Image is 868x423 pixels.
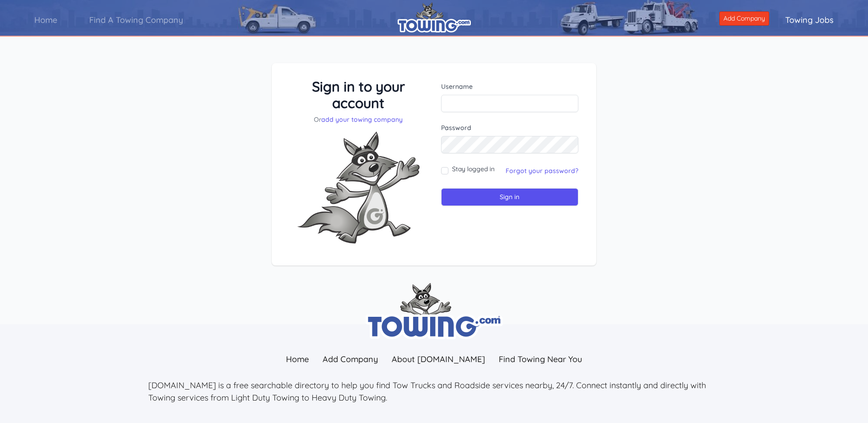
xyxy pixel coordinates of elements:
label: Stay logged in [452,164,495,174]
a: Add Company [719,11,769,26]
label: Username [441,82,579,91]
img: Fox-Excited.png [290,124,427,251]
p: [DOMAIN_NAME] is a free searchable directory to help you find Tow Trucks and Roadside services ne... [148,379,720,404]
img: logo.png [398,2,471,33]
input: Sign in [441,188,579,206]
a: Add Company [316,349,385,369]
a: Towing Jobs [769,7,850,33]
a: Home [18,7,73,33]
p: Or [290,115,427,124]
a: Find Towing Near You [492,349,589,369]
a: Home [279,349,316,369]
img: towing [366,283,503,339]
a: Forgot your password? [506,167,578,175]
a: add your towing company [321,115,403,124]
a: About [DOMAIN_NAME] [385,349,492,369]
h3: Sign in to your account [290,78,427,111]
label: Password [441,123,579,132]
a: Find A Towing Company [73,7,199,33]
